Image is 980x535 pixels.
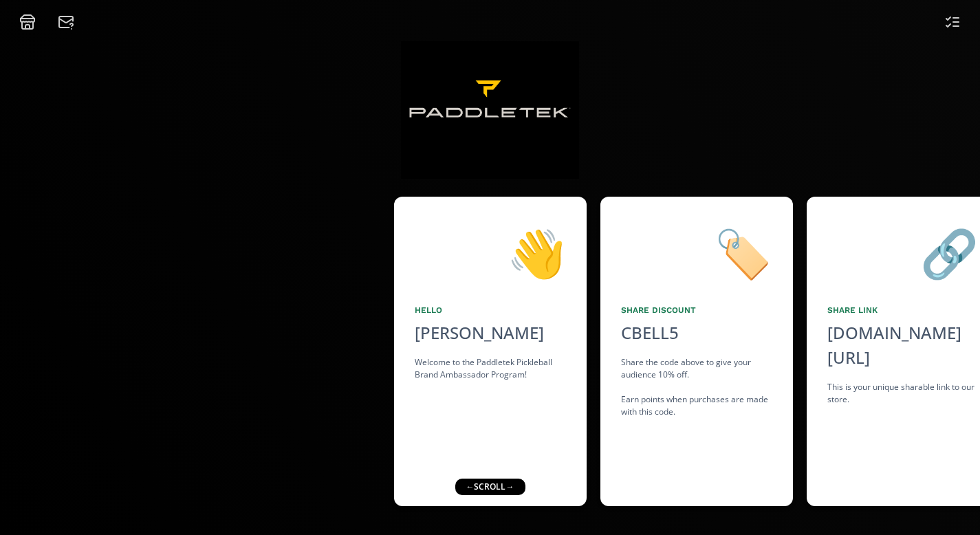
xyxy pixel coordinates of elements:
div: [DOMAIN_NAME][URL] [827,320,979,370]
div: [PERSON_NAME] [415,320,566,345]
div: ← scroll → [455,479,525,495]
div: Share Link [827,304,979,316]
div: This is your unique sharable link to our store. [827,381,979,406]
div: 🔗 [827,217,979,287]
div: Share the code above to give your audience 10% off. Earn points when purchases are made with this... [621,356,772,418]
div: 👋 [415,217,566,287]
div: 🏷️ [621,217,772,287]
div: CBELL5 [621,320,679,345]
div: Hello [415,304,566,316]
div: Share Discount [621,304,772,316]
img: zDTMpVNsP4cs [401,41,579,179]
div: Welcome to the Paddletek Pickleball Brand Ambassador Program! [415,356,566,381]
